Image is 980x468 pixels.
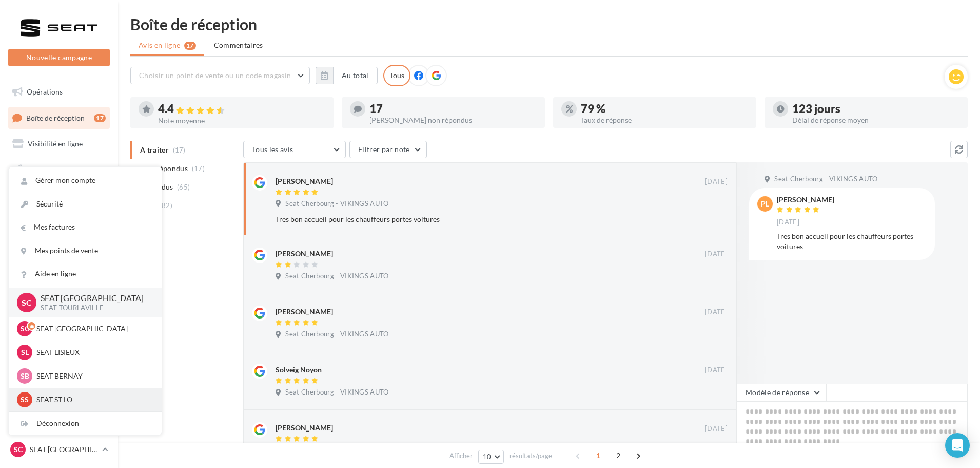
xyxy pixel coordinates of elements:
[9,169,162,192] a: Gérer mon compte
[36,324,149,334] p: SEAT [GEOGRAPHIC_DATA]
[945,433,970,458] div: Open Intercom Messenger
[285,272,388,281] span: Seat Cherbourg - VIKINGS AUTO
[26,165,63,174] span: Campagnes
[9,263,162,286] a: Aide en ligne
[94,114,106,122] div: 17
[581,117,748,124] div: Taux de réponse
[478,450,504,464] button: 10
[349,141,427,158] button: Filtrer par note
[705,250,728,259] span: [DATE]
[41,304,145,313] p: SEAT-TOURLAVILLE
[6,133,112,155] a: Visibilité en ligne
[276,307,333,317] div: [PERSON_NAME]
[252,145,293,154] span: Tous les avis
[705,366,728,375] span: [DATE]
[276,214,661,224] div: Tres bon accueil pour les chauffeurs portes voitures
[6,81,112,103] a: Opérations
[9,239,162,263] a: Mes points de vente
[36,395,149,405] p: SEAT ST LO
[158,103,325,115] div: 4.4
[21,347,29,358] span: SL
[30,444,98,455] p: SEAT [GEOGRAPHIC_DATA]
[6,184,112,206] a: Contacts
[276,176,333,186] div: [PERSON_NAME]
[27,87,63,96] span: Opérations
[9,216,162,239] a: Mes factures
[243,141,346,158] button: Tous les avis
[160,201,172,210] span: (82)
[581,103,748,115] div: 79 %
[483,453,492,461] span: 10
[285,330,388,339] span: Seat Cherbourg - VIKINGS AUTO
[777,196,834,203] div: [PERSON_NAME]
[14,444,23,455] span: SC
[369,103,537,115] div: 17
[6,159,112,180] a: Campagnes
[774,175,877,184] span: Seat Cherbourg - VIKINGS AUTO
[9,193,162,216] a: Sécurité
[276,249,333,259] div: [PERSON_NAME]
[285,199,388,209] span: Seat Cherbourg - VIKINGS AUTO
[36,347,149,358] p: SEAT LISIEUX
[761,199,769,209] span: PL
[610,447,626,464] span: 2
[36,371,149,381] p: SEAT BERNAY
[8,440,110,459] a: SC SEAT [GEOGRAPHIC_DATA]
[6,295,112,325] a: Campagnes DataOnDemand
[737,384,826,401] button: Modèle de réponse
[158,117,325,124] div: Note moyenne
[21,371,29,381] span: SB
[705,424,728,434] span: [DATE]
[192,164,205,173] span: (17)
[6,210,112,231] a: Médiathèque
[792,117,959,124] div: Délai de réponse moyen
[214,40,263,50] span: Commentaires
[509,451,552,461] span: résultats/page
[777,218,799,227] span: [DATE]
[21,324,29,334] span: SC
[369,117,537,124] div: [PERSON_NAME] non répondus
[316,67,378,84] button: Au total
[130,67,310,84] button: Choisir un point de vente ou un code magasin
[130,16,968,32] div: Boîte de réception
[777,231,927,252] div: Tres bon accueil pour les chauffeurs portes voitures
[9,412,162,435] div: Déconnexion
[705,308,728,317] span: [DATE]
[139,71,291,80] span: Choisir un point de vente ou un code magasin
[449,451,473,461] span: Afficher
[22,296,32,308] span: SC
[6,235,112,257] a: Calendrier
[590,447,606,464] span: 1
[705,177,728,186] span: [DATE]
[792,103,959,115] div: 123 jours
[333,67,378,84] button: Au total
[21,395,29,405] span: SS
[26,113,85,122] span: Boîte de réception
[383,65,410,86] div: Tous
[8,49,110,66] button: Nouvelle campagne
[6,107,112,129] a: Boîte de réception17
[285,388,388,397] span: Seat Cherbourg - VIKINGS AUTO
[140,163,188,174] span: Non répondus
[28,139,83,148] span: Visibilité en ligne
[276,365,322,375] div: Solveig Noyon
[177,183,190,191] span: (65)
[276,423,333,433] div: [PERSON_NAME]
[41,292,145,304] p: SEAT [GEOGRAPHIC_DATA]
[6,261,112,291] a: PLV et print personnalisable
